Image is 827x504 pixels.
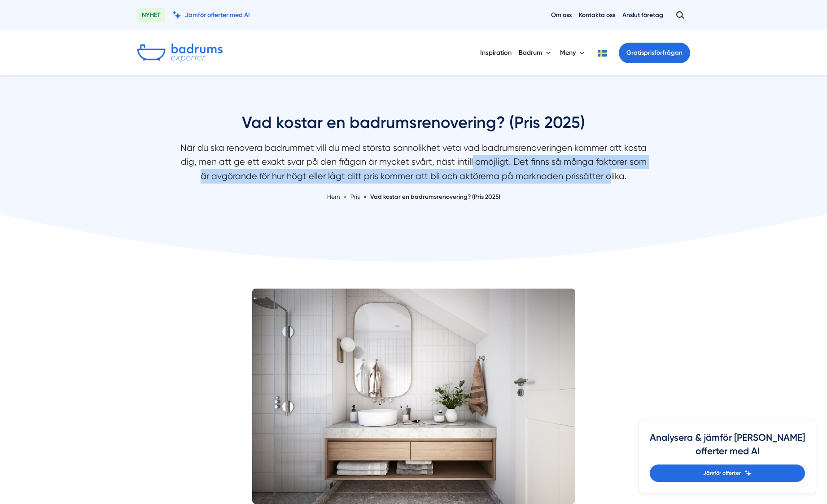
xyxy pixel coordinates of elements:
button: Meny [560,41,586,65]
a: Hem [327,193,340,200]
a: Om oss [551,11,572,19]
span: » [344,192,347,202]
a: Kontakta oss [579,11,615,19]
a: Vad kostar en badrumsrenovering? (Pris 2025) [370,193,500,200]
a: Jämför offerter med AI [172,11,250,19]
img: badrumsrenovering pris, kostnad renovera badrum, pris renovera badrum [252,289,575,504]
span: Pris [350,193,360,200]
a: Jämför offerter [650,465,805,482]
span: » [363,192,367,202]
a: Inspiration [480,41,512,64]
img: Badrumsexperter.se logotyp [137,44,223,62]
a: Pris [350,193,361,200]
a: Gratisprisförfrågan [619,43,690,63]
nav: Breadcrumb [176,192,652,202]
span: Jämför offerter med AI [185,11,250,19]
span: NYHET [137,8,165,22]
span: Gratis [626,49,644,57]
h4: Analysera & jämför [PERSON_NAME] offerter med AI [650,431,805,465]
a: Anslut företag [622,11,663,19]
p: När du ska renovera badrummet vill du med största sannolikhet veta vad badrumsrenoveringen kommer... [176,141,652,188]
button: Badrum [519,41,553,65]
h1: Vad kostar en badrumsrenovering? (Pris 2025) [176,112,652,141]
span: Jämför offerter [703,469,741,478]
